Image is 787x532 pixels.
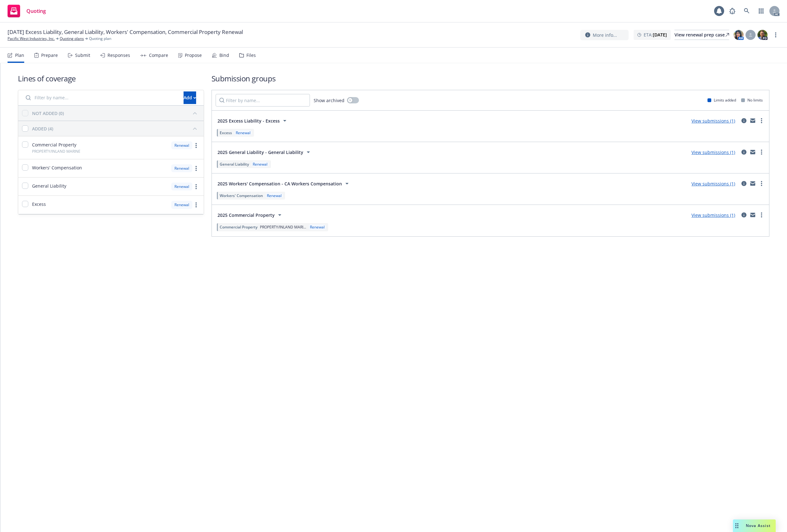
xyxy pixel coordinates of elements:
[220,162,249,167] span: General Liability
[217,180,342,187] span: 2025 Workers' Compensation - CA Workers Compensation
[26,8,46,14] span: Quoting
[707,97,736,103] div: Limits added
[216,177,353,190] button: 2025 Workers' Compensation - CA Workers Compensation
[216,114,290,127] button: 2025 Excess Liability - Excess
[216,209,285,221] button: 2025 Commercial Property
[220,224,257,230] span: Commercial Property
[749,148,757,156] a: mail
[758,117,765,124] a: more
[15,53,24,58] div: Plan
[32,141,76,148] span: Commercial Property
[107,53,130,58] div: Responses
[749,211,757,219] a: mail
[60,36,84,41] a: Quoting plans
[772,31,779,39] a: more
[185,53,202,58] div: Propose
[8,36,55,41] a: Pacific West Industries, Inc.
[219,53,229,58] div: Bind
[171,141,192,149] div: Renewal
[22,91,180,104] input: Filter by name...
[216,146,314,158] button: 2025 General Liability - General Liability
[740,5,753,17] a: Search
[734,30,744,40] img: photo
[740,180,748,187] a: circleInformation
[733,519,741,532] div: Drag to move
[41,53,58,58] div: Prepare
[192,201,200,209] a: more
[251,162,269,167] div: Renewal
[260,224,306,230] span: PROPERTY/INLAND MARI...
[758,180,765,187] a: more
[32,110,64,117] div: NOT ADDED (0)
[217,149,303,156] span: 2025 General Liability - General Liability
[758,211,765,219] a: more
[8,28,243,36] span: [DATE] Excess Liability, General Liability, Workers' Compensation, Commercial Property Renewal
[757,30,768,40] img: photo
[32,149,80,154] span: PROPERTY/INLAND MARINE
[89,36,111,41] span: Quoting plan
[32,108,200,118] button: NOT ADDED (0)
[192,165,200,172] a: more
[309,224,326,230] div: Renewal
[171,164,192,172] div: Renewal
[5,2,48,20] a: Quoting
[32,183,66,189] span: General Liability
[266,193,283,198] div: Renewal
[691,118,735,124] a: View submissions (1)
[691,212,735,218] a: View submissions (1)
[741,97,763,103] div: No limits
[740,148,748,156] a: circleInformation
[749,180,757,187] a: mail
[220,130,232,135] span: Excess
[691,181,735,187] a: View submissions (1)
[75,53,90,58] div: Submit
[32,164,82,171] span: Workers' Compensation
[749,117,757,124] a: mail
[184,91,196,104] button: Add
[217,212,275,218] span: 2025 Commercial Property
[171,183,192,190] div: Renewal
[653,32,667,38] strong: [DATE]
[212,73,769,84] h1: Submission groups
[593,32,617,38] span: More info...
[149,53,168,58] div: Compare
[217,118,280,124] span: 2025 Excess Liability - Excess
[192,183,200,190] a: more
[740,117,748,124] a: circleInformation
[32,123,200,134] button: ADDED (4)
[644,31,667,38] span: ETA :
[246,53,256,58] div: Files
[726,5,739,17] a: Report a Bug
[733,519,776,532] button: Nova Assist
[755,5,768,17] a: Switch app
[674,30,729,40] a: View renewal prep case
[171,201,192,209] div: Renewal
[580,30,629,40] button: More info...
[758,148,765,156] a: more
[740,211,748,219] a: circleInformation
[314,97,344,104] span: Show archived
[216,94,310,107] input: Filter by name...
[234,130,252,135] div: Renewal
[18,73,204,84] h1: Lines of coverage
[691,149,735,155] a: View submissions (1)
[220,193,263,198] span: Workers' Compensation
[192,142,200,149] a: more
[32,125,53,132] div: ADDED (4)
[746,523,771,528] span: Nova Assist
[32,201,46,207] span: Excess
